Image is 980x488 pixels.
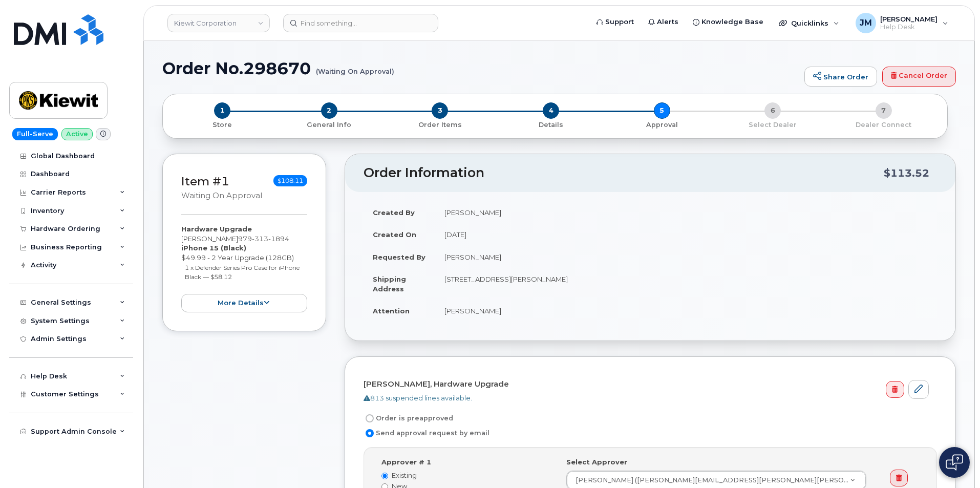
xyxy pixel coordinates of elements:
[882,67,956,87] a: Cancel Order
[214,102,230,119] span: 1
[181,294,307,313] button: more details
[381,457,431,467] label: Approver # 1
[252,235,268,243] span: 313
[543,102,559,119] span: 4
[435,246,937,268] td: [PERSON_NAME]
[435,201,937,224] td: [PERSON_NAME]
[321,102,337,119] span: 2
[364,427,489,439] label: Send approval request by email
[364,166,884,180] h2: Order Information
[373,307,410,315] strong: Attention
[496,119,607,130] a: 4 Details
[364,412,453,425] label: Order is preapproved
[274,119,385,130] a: 2 General Info
[175,120,270,130] p: Store
[278,120,381,130] p: General Info
[381,473,388,479] input: Existing
[566,457,627,467] label: Select Approver
[435,268,937,300] td: [STREET_ADDRESS][PERSON_NAME]
[181,174,229,188] a: Item #1
[373,275,406,293] strong: Shipping Address
[366,429,374,437] input: Send approval request by email
[316,59,394,75] small: (Waiting On Approval)
[385,119,496,130] a: 3 Order Items
[432,102,448,119] span: 3
[373,208,415,217] strong: Created By
[185,264,300,281] small: 1 x Defender Series Pro Case for iPhone Black — $58.12
[364,380,929,389] h4: [PERSON_NAME], Hardware Upgrade
[381,471,551,480] label: Existing
[435,300,937,322] td: [PERSON_NAME]
[181,225,252,233] strong: Hardware Upgrade
[181,224,307,312] div: [PERSON_NAME] $49.99 - 2 Year Upgrade (128GB)
[569,476,850,485] span: [PERSON_NAME] ([PERSON_NAME][EMAIL_ADDRESS][PERSON_NAME][PERSON_NAME][DOMAIN_NAME])
[373,253,425,261] strong: Requested By
[435,223,937,246] td: [DATE]
[238,235,289,243] span: 979
[364,393,929,403] div: 813 suspended lines available.
[500,120,603,130] p: Details
[181,244,246,252] strong: iPhone 15 (Black)
[171,119,274,130] a: 1 Store
[181,191,262,200] small: Waiting On Approval
[268,235,289,243] span: 1894
[366,414,374,422] input: Order is preapproved
[389,120,492,130] p: Order Items
[884,163,929,183] div: $113.52
[373,230,416,239] strong: Created On
[273,175,307,186] span: $108.11
[804,67,877,87] a: Share Order
[946,454,963,471] img: Open chat
[162,59,799,77] h1: Order No.298670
